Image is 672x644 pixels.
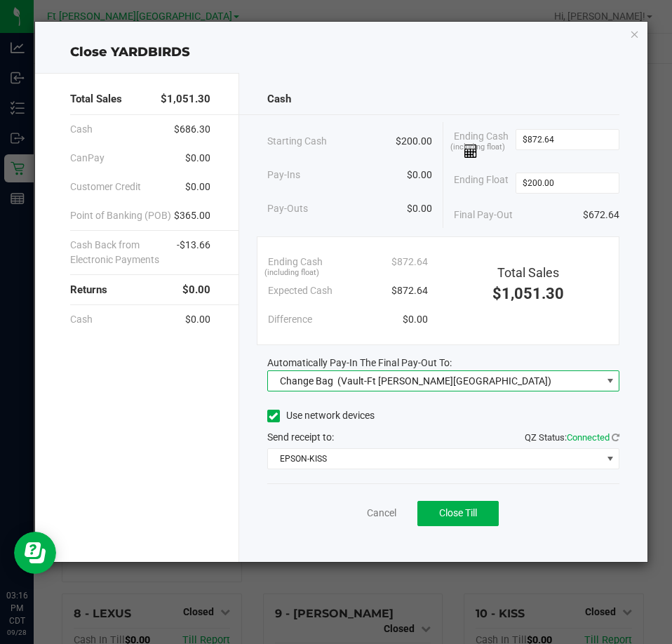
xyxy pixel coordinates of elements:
[268,449,601,469] span: EPSON-KISS
[185,180,210,194] span: $0.00
[70,275,210,305] div: Returns
[185,312,210,327] span: $0.00
[268,312,312,327] span: Difference
[567,432,610,443] span: Connected
[14,532,56,574] iframe: Resource center
[267,134,327,149] span: Starting Cash
[403,312,428,327] span: $0.00
[454,208,513,222] span: Final Pay-Out
[268,283,332,298] span: Expected Cash
[70,238,177,267] span: Cash Back from Electronic Payments
[391,255,428,269] span: $872.64
[268,255,323,269] span: Ending Cash
[267,168,300,182] span: Pay-Ins
[267,91,291,107] span: Cash
[177,238,210,267] span: -$13.66
[280,375,333,387] span: Change Bag
[407,168,432,182] span: $0.00
[70,91,122,107] span: Total Sales
[70,122,93,137] span: Cash
[267,408,375,423] label: Use network devices
[267,431,334,443] span: Send receipt to:
[454,129,515,159] span: Ending Cash
[182,282,210,298] span: $0.00
[439,507,477,518] span: Close Till
[337,375,551,387] span: (Vault-Ft [PERSON_NAME][GEOGRAPHIC_DATA])
[583,208,619,222] span: $672.64
[174,208,210,223] span: $365.00
[70,312,93,327] span: Cash
[525,432,619,443] span: QZ Status:
[396,134,432,149] span: $200.00
[161,91,210,107] span: $1,051.30
[492,285,564,302] span: $1,051.30
[70,180,141,194] span: Customer Credit
[391,283,428,298] span: $872.64
[454,173,509,194] span: Ending Float
[450,142,505,154] span: (including float)
[367,506,396,521] a: Cancel
[417,501,499,526] button: Close Till
[407,201,432,216] span: $0.00
[70,208,171,223] span: Point of Banking (POB)
[267,357,452,368] span: Automatically Pay-In The Final Pay-Out To:
[497,265,559,280] span: Total Sales
[264,267,319,279] span: (including float)
[174,122,210,137] span: $686.30
[185,151,210,166] span: $0.00
[70,151,105,166] span: CanPay
[267,201,308,216] span: Pay-Outs
[35,43,648,62] div: Close YARDBIRDS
